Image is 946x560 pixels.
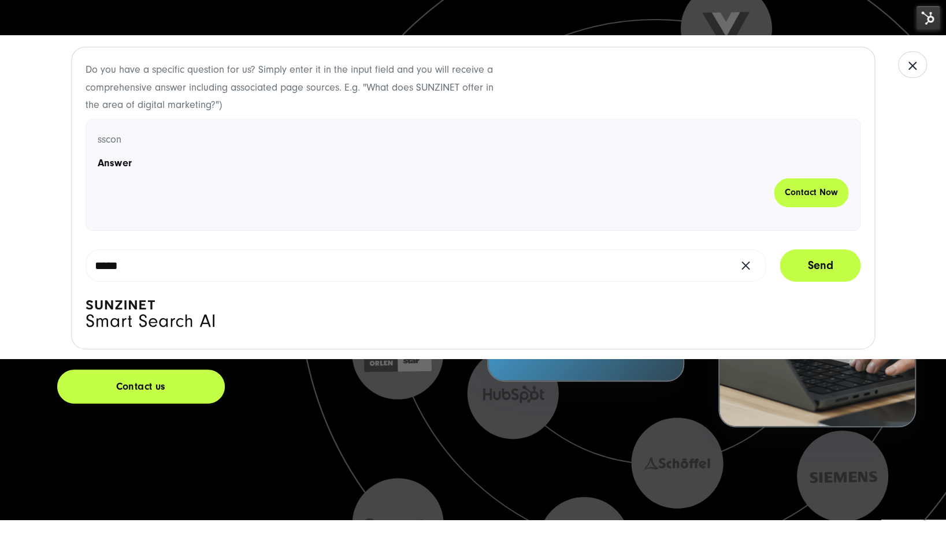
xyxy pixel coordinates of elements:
[98,155,848,171] h4: Answer
[98,131,848,149] p: sscon
[780,249,860,282] button: Send
[86,61,504,114] p: Do you have a specific question for us? Simply enter it in the input field and you will receive a...
[916,6,940,30] img: HubSpot Tools Menu Toggle
[57,369,225,404] a: Contact us
[774,178,848,207] a: Contact now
